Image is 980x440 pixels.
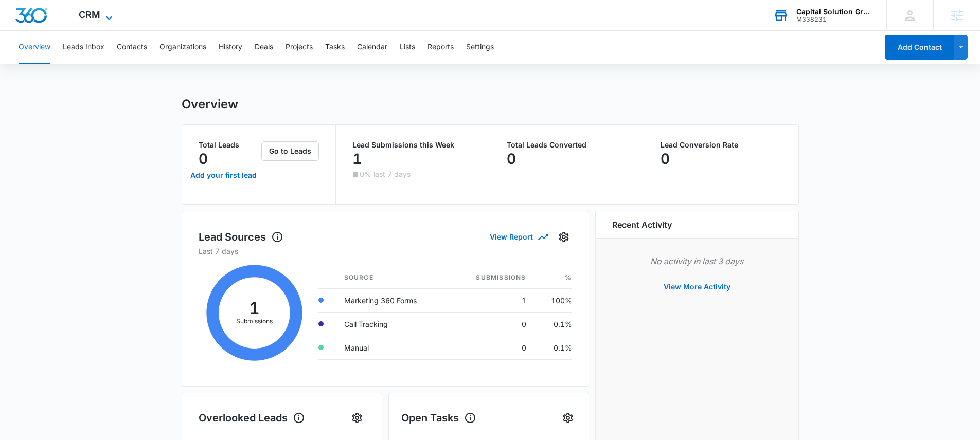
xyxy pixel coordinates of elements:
h1: Open Tasks [401,410,476,426]
button: Organizations [159,31,206,64]
button: Lists [400,31,415,64]
p: Total Leads [199,141,260,149]
th: Submissions [450,267,534,289]
img: tab_keywords_by_traffic_grey.svg [102,60,111,68]
img: logo_orange.svg [16,16,25,25]
td: 0.1% [534,336,572,359]
a: Add your first lead [188,163,260,188]
h1: Overlooked Leads [199,410,305,426]
td: 0 [450,312,534,336]
td: 0 [450,336,534,359]
button: Settings [560,410,576,426]
button: Settings [556,229,572,245]
a: Go to Leads [261,146,319,155]
button: Settings [349,410,365,426]
p: Lead Submissions this Week [352,141,473,149]
button: Overview [19,31,50,64]
button: History [219,31,242,64]
td: Call Tracking [336,312,450,336]
td: 1 [450,288,534,312]
button: Calendar [357,31,387,64]
span: CRM [79,9,100,20]
div: Keywords by Traffic [114,61,173,67]
button: Deals [255,31,273,64]
p: 1 [352,151,362,167]
button: Contacts [117,31,147,64]
p: 0 [199,151,208,167]
p: Total Leads Converted [507,141,628,149]
div: Domain Overview [39,61,92,67]
h6: Recent Activity [612,218,672,231]
button: View More Activity [653,274,741,299]
h1: Lead Sources [199,229,283,245]
div: v 4.0.25 [29,16,50,25]
td: Marketing 360 Forms [336,288,450,312]
p: Last 7 days [199,246,572,256]
p: 0 [661,151,670,167]
img: website_grey.svg [16,27,25,35]
p: No activity in last 3 days [612,255,782,267]
button: Settings [466,31,494,64]
td: 0.1% [534,312,572,336]
button: Leads Inbox [63,31,104,64]
button: Go to Leads [261,141,319,161]
button: Reports [427,31,454,64]
button: View Report [490,228,547,246]
td: 100% [534,288,572,312]
div: account id [796,16,871,23]
button: Projects [286,31,313,64]
div: Domain: [DOMAIN_NAME] [27,27,113,35]
p: Lead Conversion Rate [661,141,782,149]
h1: Overview [182,97,238,112]
th: Source [336,267,450,289]
img: tab_domain_overview_orange.svg [28,60,36,68]
td: Manual [336,336,450,359]
button: Tasks [325,31,345,64]
div: account name [796,8,871,16]
button: Add Contact [885,35,954,60]
p: 0 [507,151,516,167]
th: % [534,267,572,289]
p: 0% last 7 days [360,171,411,178]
